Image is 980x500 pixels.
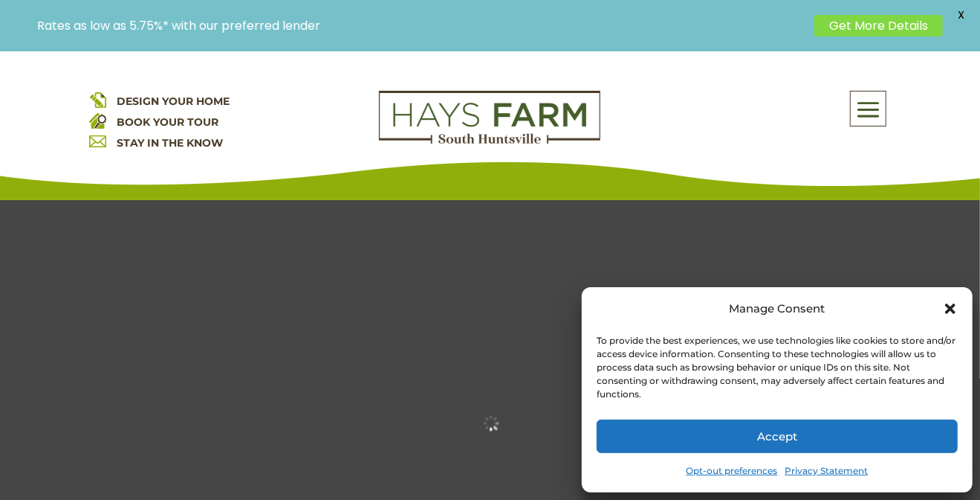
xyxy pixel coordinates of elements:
[117,115,219,129] a: BOOK YOUR TOUR
[89,91,106,108] img: design your home
[730,298,825,319] div: Manage Consent
[950,4,973,26] span: X
[785,461,869,481] a: Privacy Statement
[597,334,956,401] div: To provide the best experiences, we use technologies like cookies to store and/or access device i...
[379,91,600,144] img: Logo
[687,461,778,481] a: Opt-out preferences
[37,19,807,33] p: Rates as low as 5.75%* with our preferred lender
[597,420,958,453] button: Accept
[943,301,958,316] div: Close dialog
[117,136,224,150] a: STAY IN THE KNOW
[89,112,106,129] img: book your home tour
[814,15,943,36] a: Get More Details
[379,134,600,147] a: hays farm homes huntsville development
[117,94,230,108] a: DESIGN YOUR HOME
